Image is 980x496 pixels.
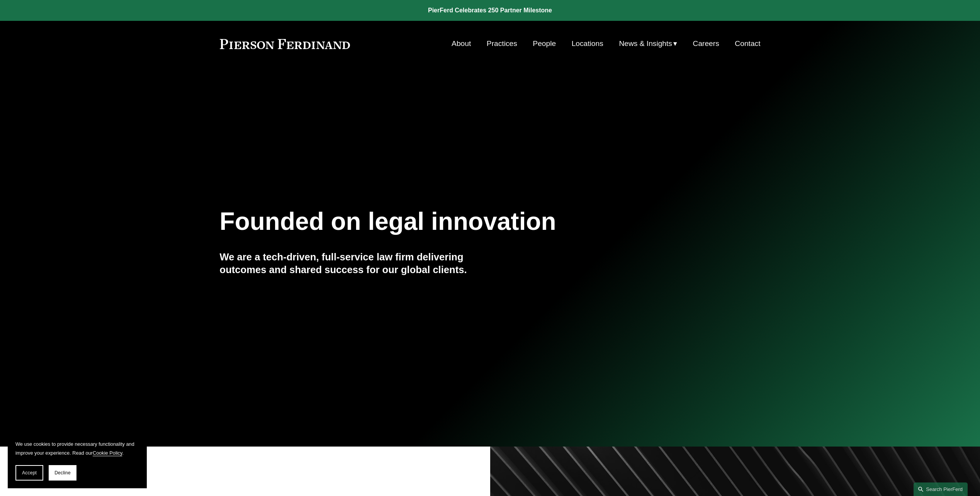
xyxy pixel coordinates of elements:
[735,36,760,51] a: Contact
[22,470,37,476] span: Accept
[220,251,490,276] h4: We are a tech-driven, full-service law firm delivering outcomes and shared success for our global...
[220,207,671,236] h1: Founded on legal innovation
[452,36,471,51] a: About
[487,36,517,51] a: Practices
[533,36,556,51] a: People
[619,36,677,51] a: folder dropdown
[693,36,719,51] a: Careers
[15,440,139,457] p: We use cookies to provide necessary functionality and improve your experience. Read our .
[914,482,968,496] a: Search this site
[49,465,76,481] button: Decline
[54,470,71,476] span: Decline
[619,37,672,51] span: News & Insights
[93,450,122,456] a: Cookie Policy
[15,465,43,481] button: Accept
[8,432,147,488] section: Cookie banner
[572,36,603,51] a: Locations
